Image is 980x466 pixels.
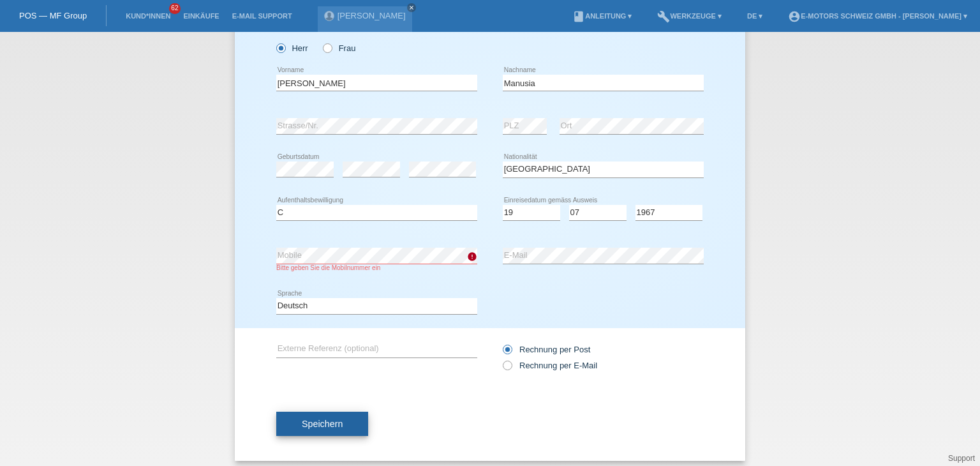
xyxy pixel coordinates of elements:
input: Rechnung per Post [503,345,511,361]
a: E-Mail Support [226,12,299,20]
a: Einkäufe [177,12,225,20]
i: close [408,4,415,11]
label: Rechnung per E-Mail [503,361,597,370]
a: close [407,3,416,12]
a: [PERSON_NAME] [338,11,406,20]
i: book [572,10,585,23]
i: account_circle [788,10,801,23]
a: Kund*innen [119,12,177,20]
label: Frau [323,43,355,53]
input: Rechnung per E-Mail [503,361,511,377]
label: Rechnung per Post [503,345,590,354]
button: Speichern [276,412,368,436]
a: account_circleE-Motors Schweiz GmbH - [PERSON_NAME] ▾ [782,12,974,20]
a: DE ▾ [741,12,769,20]
div: Bitte geben Sie die Mobilnummer ein [276,264,477,271]
label: Herr [276,43,308,53]
input: Herr [276,43,285,52]
span: Speichern [302,419,343,429]
i: error [467,252,477,262]
span: 62 [169,3,181,14]
i: build [657,10,670,23]
input: Frau [323,43,331,52]
a: buildWerkzeuge ▾ [651,12,728,20]
a: Support [948,454,975,463]
a: bookAnleitung ▾ [566,12,638,20]
a: POS — MF Group [19,11,87,20]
